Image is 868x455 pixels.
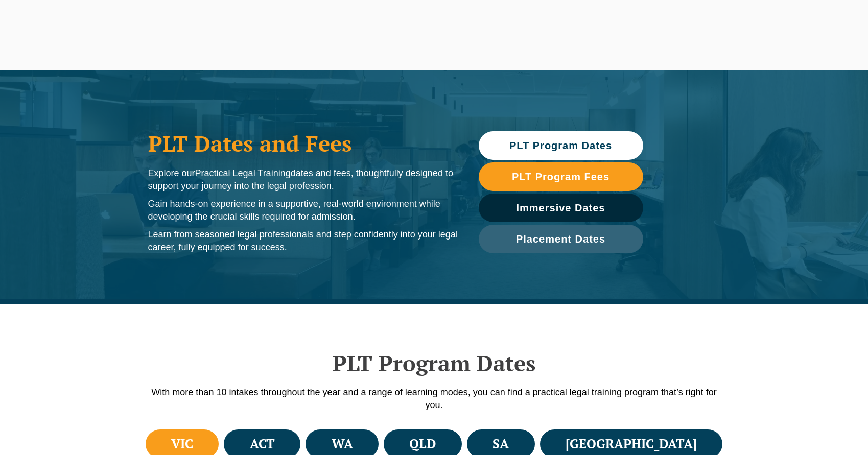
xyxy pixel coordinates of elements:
[148,131,458,156] h1: PLT Dates and Fees
[479,162,643,191] a: PLT Program Fees
[479,225,643,253] a: Placement Dates
[143,350,725,376] h2: PLT Program Dates
[479,131,643,160] a: PLT Program Dates
[171,436,193,452] h4: VIC
[516,234,605,244] span: Placement Dates
[509,140,612,151] span: PLT Program Dates
[517,203,605,213] span: Immersive Dates
[492,436,509,452] h4: SA
[566,436,697,452] h4: [GEOGRAPHIC_DATA]
[143,386,725,412] p: With more than 10 intakes throughout the year and a range of learning modes, you can find a pract...
[195,168,291,178] span: Practical Legal Training
[512,172,609,182] span: PLT Program Fees
[148,198,458,223] p: Gain hands-on experience in a supportive, real-world environment while developing the crucial ski...
[148,167,458,193] p: Explore our dates and fees, thoughtfully designed to support your journey into the legal profession.
[148,228,458,254] p: Learn from seasoned legal professionals and step confidently into your legal career, fully equipp...
[409,436,436,452] h4: QLD
[479,194,643,222] a: Immersive Dates
[250,436,275,452] h4: ACT
[332,436,353,452] h4: WA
